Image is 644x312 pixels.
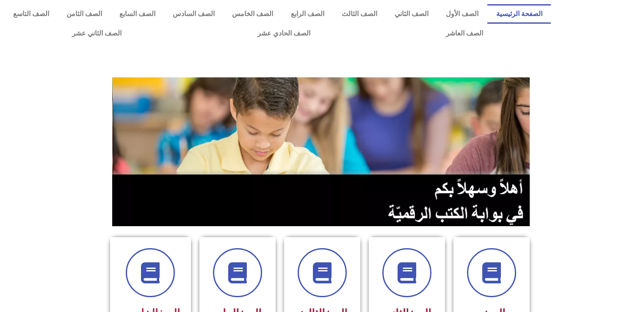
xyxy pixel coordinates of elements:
a: الصف الثالث [333,4,386,24]
a: الصف الثامن [58,4,111,24]
a: الصف العاشر [378,24,551,43]
a: الصف الأول [437,4,487,24]
a: الصف السابع [111,4,164,24]
a: الصف الخامس [224,4,282,24]
a: الصف الرابع [282,4,333,24]
a: الصف الثاني عشر [4,24,189,43]
a: الصفحة الرئيسية [487,4,551,24]
a: الصف السادس [164,4,224,24]
a: الصف التاسع [4,4,58,24]
a: الصف الحادي عشر [189,24,378,43]
a: الصف الثاني [386,4,437,24]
